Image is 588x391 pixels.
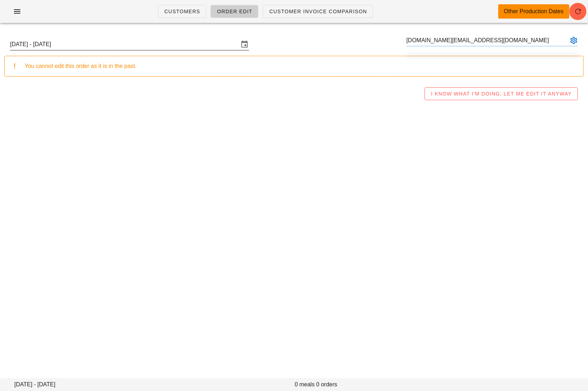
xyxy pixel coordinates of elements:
[406,35,568,46] input: Search by email or name
[269,9,367,14] span: Customer Invoice Comparison
[158,5,207,18] a: Customers
[425,87,578,100] button: I KNOW WHAT I'M DOING, LET ME EDIT IT ANYWAY
[25,63,137,69] span: You cannot edit this order as it is in the past.
[217,9,252,14] span: Order Edit
[504,7,564,16] div: Other Production Dates
[263,5,373,18] a: Customer Invoice Comparison
[569,36,578,45] button: appended action
[211,5,258,18] a: Order Edit
[431,91,572,97] span: I KNOW WHAT I'M DOING, LET ME EDIT IT ANYWAY
[164,9,201,14] span: Customers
